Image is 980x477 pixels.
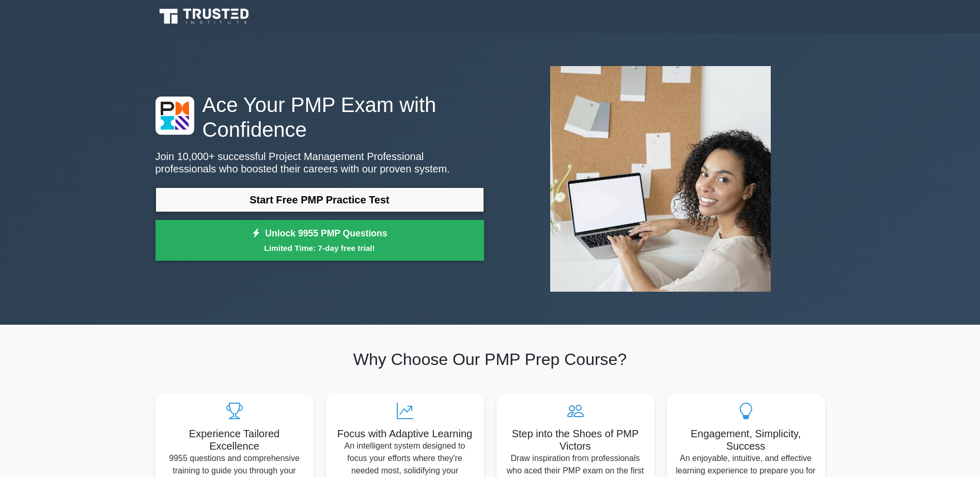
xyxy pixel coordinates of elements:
small: Limited Time: 7-day free trial! [168,242,471,254]
h1: Ace Your PMP Exam with Confidence [155,92,484,142]
a: Start Free PMP Practice Test [155,187,484,212]
a: Unlock 9955 PMP QuestionsLimited Time: 7-day free trial! [155,220,484,261]
h5: Experience Tailored Excellence [164,427,305,452]
h5: Focus with Adaptive Learning [334,427,476,440]
h5: Engagement, Simplicity, Success [675,427,817,452]
h2: Why Choose Our PMP Prep Course? [155,349,825,369]
p: Join 10,000+ successful Project Management Professional professionals who boosted their careers w... [155,150,484,175]
h5: Step into the Shoes of PMP Victors [505,427,646,452]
